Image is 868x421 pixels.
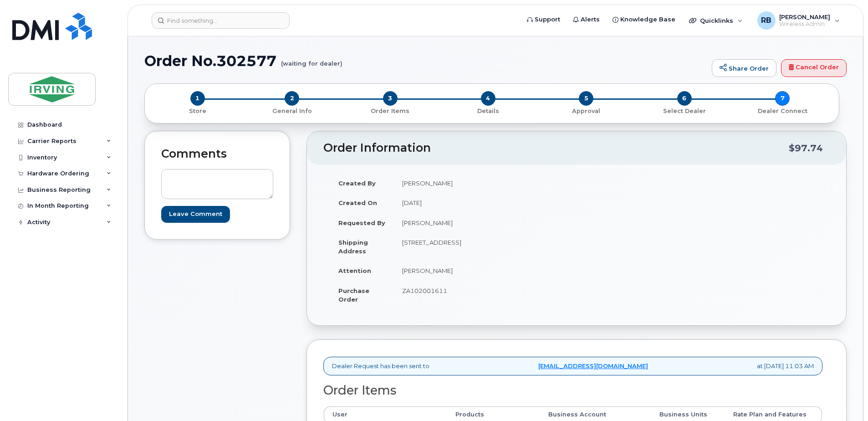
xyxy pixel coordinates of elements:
input: Leave Comment [161,206,230,223]
span: 4 [481,91,495,106]
strong: Created By [338,180,376,187]
span: ZA102001611 [402,287,447,294]
div: $97.74 [789,139,823,157]
a: 1 Store [152,106,243,115]
a: Share Order [712,59,776,77]
p: Store [156,107,239,115]
td: [STREET_ADDRESS] [394,232,570,261]
div: Dealer Request has been sent to at [DATE] 11:03 AM [323,357,822,375]
h2: Order Items [323,384,822,397]
h2: Comments [161,148,273,160]
strong: Purchase Order [338,287,369,303]
a: 2 General Info [243,106,341,115]
h2: Order Information [323,142,789,154]
strong: Created On [338,199,377,206]
span: 1 [190,91,205,106]
a: 6 Select Dealer [635,106,733,115]
span: 5 [579,91,593,106]
a: 5 Approval [537,106,635,115]
small: (waiting for dealer) [281,53,342,67]
a: Cancel Order [781,59,847,77]
td: [PERSON_NAME] [394,213,570,233]
span: 6 [677,91,692,106]
h1: Order No.302577 [144,53,707,69]
td: [PERSON_NAME] [394,261,570,281]
td: [PERSON_NAME] [394,173,570,193]
strong: Requested By [338,219,385,226]
td: [DATE] [394,193,570,213]
p: Order Items [345,107,435,115]
strong: Shipping Address [338,239,368,255]
p: General Info [246,107,337,115]
a: [EMAIL_ADDRESS][DOMAIN_NAME] [538,362,648,370]
a: 3 Order Items [341,106,439,115]
p: Select Dealer [639,107,730,115]
span: 2 [285,91,299,106]
span: 3 [383,91,398,106]
p: Details [443,107,533,115]
a: 4 Details [439,106,537,115]
strong: Attention [338,267,371,274]
p: Approval [541,107,632,115]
